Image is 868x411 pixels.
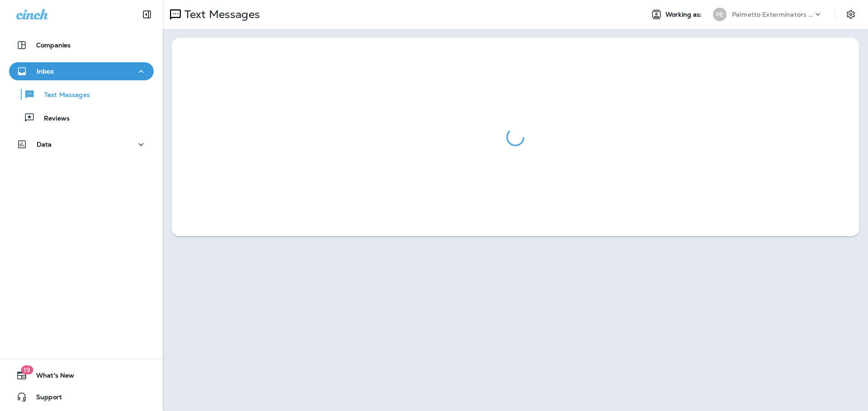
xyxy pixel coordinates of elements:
[37,68,54,75] p: Inbox
[9,36,154,54] button: Companies
[27,372,74,383] span: What's New
[9,108,154,127] button: Reviews
[713,8,726,21] div: PE
[9,85,154,104] button: Text Messages
[732,11,813,18] p: Palmetto Exterminators LLC
[665,11,704,18] span: Working as:
[35,115,70,123] p: Reviews
[134,5,160,23] button: Collapse Sidebar
[36,42,71,49] p: Companies
[9,135,154,153] button: Data
[37,141,52,148] p: Data
[35,91,90,100] p: Text Messages
[9,366,154,384] button: 19What's New
[9,388,154,406] button: Support
[181,8,260,21] p: Text Messages
[27,393,62,404] span: Support
[9,62,154,80] button: Inbox
[21,365,33,374] span: 19
[843,6,859,23] button: Settings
